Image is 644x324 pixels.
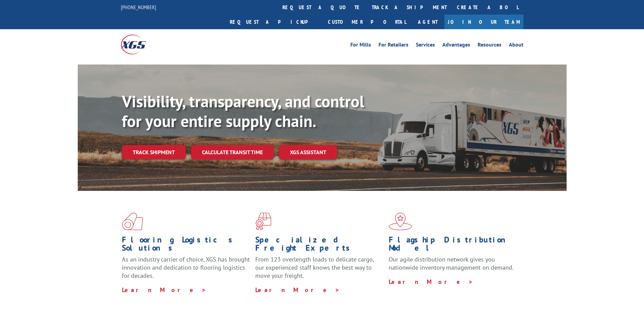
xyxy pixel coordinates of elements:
p: From 123 overlength loads to delicate cargo, our experienced staff knows the best way to move you... [255,255,384,286]
img: xgs-icon-focused-on-flooring-red [255,213,271,230]
a: For Retailers [379,42,408,50]
a: Learn More > [122,286,206,294]
h1: Flagship Distribution Model [389,236,517,255]
a: Track shipment [122,145,186,159]
a: Join Our Team [444,15,523,29]
span: As an industry carrier of choice, XGS has brought innovation and dedication to flooring logistics... [122,255,250,280]
a: For Mills [350,42,371,50]
img: xgs-icon-total-supply-chain-intelligence-red [122,213,143,230]
a: Resources [478,42,501,50]
span: Our agile distribution network gives you nationwide inventory management on demand. [389,255,514,271]
a: Learn More > [389,278,473,286]
a: Agent [411,15,444,29]
img: xgs-icon-flagship-distribution-model-red [389,213,412,230]
a: XGS ASSISTANT [279,145,337,160]
a: Customer Portal [323,15,411,29]
a: [PHONE_NUMBER] [121,4,156,11]
a: Advantages [442,42,470,50]
b: Visibility, transparency, and control for your entire supply chain. [122,91,364,131]
a: About [509,42,523,50]
a: Learn More > [255,286,340,294]
h1: Specialized Freight Experts [255,236,384,255]
h1: Flooring Logistics Solutions [122,236,250,255]
a: Request a pickup [225,15,323,29]
a: Calculate transit time [191,145,274,160]
a: Services [416,42,435,50]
